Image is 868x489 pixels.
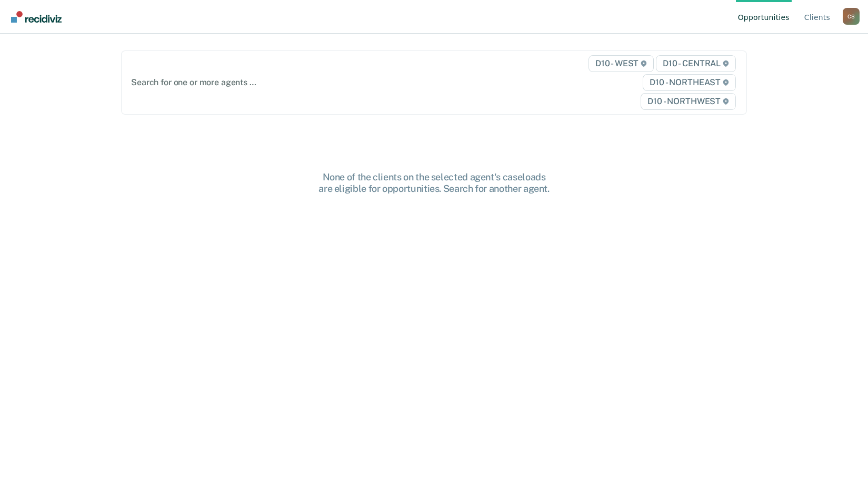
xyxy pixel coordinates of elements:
[641,93,735,110] span: D10 - NORTHWEST
[843,8,860,25] button: Profile dropdown button
[266,171,603,194] div: None of the clients on the selected agent's caseloads are eligible for opportunities. Search for ...
[11,11,62,23] img: Recidiviz
[843,8,860,25] div: C S
[643,74,735,91] span: D10 - NORTHEAST
[588,55,654,72] span: D10 - WEST
[656,55,736,72] span: D10 - CENTRAL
